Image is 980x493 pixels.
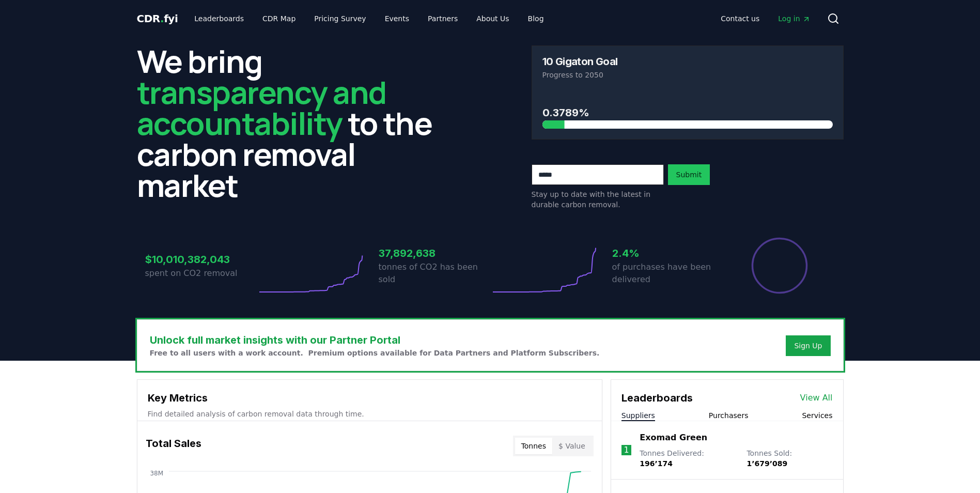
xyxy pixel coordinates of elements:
p: Free to all users with a work account. Premium options available for Data Partners and Platform S... [150,348,600,358]
h3: Leaderboards [621,390,693,406]
h3: $10,010,382,043 [145,252,257,267]
p: of purchases have been delivered [612,261,724,286]
p: Progress to 2050 [542,70,833,80]
h3: 2.4% [612,245,724,261]
p: Find detailed analysis of carbon removal data through time. [148,409,592,419]
a: CDR Map [254,9,304,28]
span: 196’174 [640,459,673,468]
button: Submit [668,164,710,185]
h3: 10 Gigaton Goal [542,56,618,67]
p: Stay up to date with the latest in durable carbon removal. [532,189,664,210]
a: Contact us [712,9,768,28]
h3: Total Sales [146,436,201,456]
span: transparency and accountability [137,71,386,144]
h2: We bring to the carbon removal market [137,45,449,201]
tspan: 38M [150,470,163,477]
a: Pricing Survey [306,9,374,28]
a: CDR.fyi [137,11,178,26]
a: Blog [520,9,552,28]
p: spent on CO2 removal [145,267,257,280]
a: View All [800,392,833,404]
button: Services [802,410,832,421]
span: Log in [778,13,810,24]
a: Log in [770,9,818,28]
a: Partners [419,9,466,28]
h3: Key Metrics [148,390,592,406]
a: Exomad Green [640,432,707,444]
a: Leaderboards [186,9,252,28]
span: 1’679’089 [746,459,787,468]
button: Suppliers [621,410,655,421]
button: Sign Up [786,335,830,356]
p: tonnes of CO2 has been sold [379,261,490,286]
p: 1 [624,444,629,456]
h3: 0.3789% [542,105,833,120]
h3: 37,892,638 [379,245,490,261]
span: . [160,12,164,25]
a: Events [377,9,417,28]
nav: Main [186,9,552,28]
a: Sign Up [794,341,822,351]
nav: Main [712,9,818,28]
button: $ Value [552,438,592,454]
button: Purchasers [709,410,749,421]
a: About Us [468,9,517,28]
h3: Unlock full market insights with our Partner Portal [150,332,600,348]
p: Tonnes Delivered : [640,448,736,469]
p: Tonnes Sold : [746,448,832,469]
div: Percentage of sales delivered [751,237,808,295]
span: CDR fyi [137,12,178,25]
button: Tonnes [515,438,552,454]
